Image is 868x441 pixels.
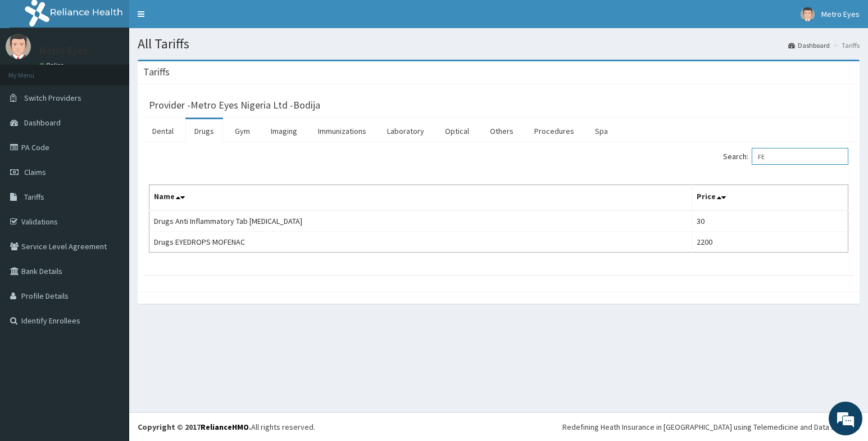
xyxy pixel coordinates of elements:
a: RelianceHMO [201,422,249,432]
h1: All Tariffs [138,37,860,51]
h3: Provider - Metro Eyes Nigeria Ltd -Bodija [149,100,320,110]
a: Procedures [525,119,583,143]
div: Redefining Heath Insurance in [GEOGRAPHIC_DATA] using Telemedicine and Data Science! [562,421,860,433]
a: Online [39,61,66,69]
textarea: Type your message and hit 'Enter' [6,307,214,346]
a: Others [481,119,522,143]
div: Minimize live chat window [184,6,211,33]
span: Dashboard [24,118,61,128]
a: Dental [143,119,183,143]
img: d_794563401_company_1708531726252_794563401 [21,56,46,84]
span: Tariffs [24,192,44,202]
h3: Tariffs [143,67,170,77]
a: Imaging [262,119,306,143]
li: Tariffs [831,40,860,50]
a: Laboratory [378,119,433,143]
th: Price [692,185,848,211]
a: Drugs [185,119,223,143]
span: We're online! [65,142,155,255]
td: Drugs Anti Inflammatory Tab [MEDICAL_DATA] [149,210,692,232]
th: Name [149,185,692,211]
span: Claims [24,167,46,177]
img: User Image [6,34,31,59]
strong: Copyright © 2017 . [138,422,251,432]
span: Metro Eyes [821,9,860,19]
input: Search: [752,148,848,165]
label: Search: [723,148,848,165]
td: 2200 [692,232,848,253]
p: Metro Eyes [39,46,88,56]
a: Immunizations [309,119,375,143]
span: Switch Providers [24,93,81,103]
a: Spa [586,119,617,143]
a: Dashboard [788,40,830,50]
td: Drugs EYEDROPS MOFENAC [149,232,692,253]
div: Chat with us now [58,63,189,78]
a: Optical [436,119,478,143]
img: User Image [801,7,815,21]
td: 30 [692,210,848,232]
a: Gym [226,119,259,143]
footer: All rights reserved. [129,412,868,441]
